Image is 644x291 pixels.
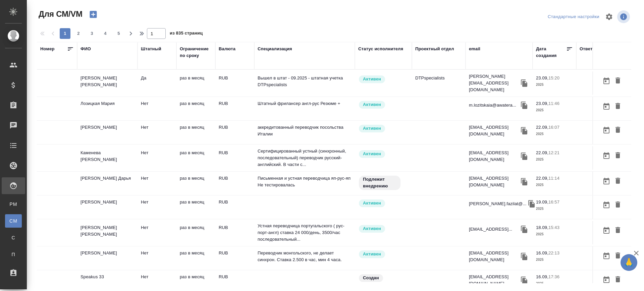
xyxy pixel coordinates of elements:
[601,250,612,262] button: Открыть календарь загрузки
[358,100,409,109] div: Рядовой исполнитель: назначай с учетом рейтинга
[536,125,548,130] p: 22.09,
[176,71,215,95] td: раз в месяц
[536,176,548,181] p: 22.09,
[176,246,215,270] td: раз в месяц
[519,126,529,136] button: Скопировать
[77,172,138,195] td: [PERSON_NAME] Дарья
[215,221,254,244] td: RUB
[358,250,409,259] div: Рядовой исполнитель: назначай с учетом рейтинга
[519,100,529,110] button: Скопировать
[77,195,138,219] td: [PERSON_NAME]
[258,46,292,52] div: Специализация
[548,199,559,205] p: 16:57
[612,250,624,262] button: Удалить
[215,195,254,219] td: RUB
[612,224,624,237] button: Удалить
[536,107,573,114] p: 2025
[176,97,215,120] td: раз в месяц
[617,10,631,23] span: Посмотреть информацию
[363,151,381,157] p: Активен
[138,97,176,120] td: Нет
[5,214,22,228] a: CM
[612,150,624,162] button: Удалить
[170,29,203,39] span: из 835 страниц
[87,28,97,39] button: 3
[536,274,548,279] p: 16.09,
[37,9,83,19] span: Для СМ/VM
[536,46,566,59] div: Дата создания
[363,275,379,281] p: Создан
[363,76,381,82] p: Активен
[469,124,519,137] p: [EMAIL_ADDRESS][DOMAIN_NAME]
[5,248,22,261] a: П
[363,251,381,257] p: Активен
[536,256,573,263] p: 2025
[601,199,612,211] button: Открыть календарь загрузки
[548,75,559,80] p: 15:20
[363,200,381,207] p: Активен
[412,71,466,95] td: DTPspecialists
[77,121,138,144] td: [PERSON_NAME]
[536,156,573,163] p: 2025
[536,150,548,155] p: 22.09,
[536,225,548,230] p: 18.09,
[358,124,409,133] div: Рядовой исполнитель: назначай с учетом рейтинга
[612,175,624,187] button: Удалить
[258,175,352,188] p: Письменная и устная переводчица яп-рус-яп Не тестировалась
[358,75,409,84] div: Рядовой исполнитель: назначай с учетом рейтинга
[469,150,519,163] p: [EMAIL_ADDRESS][DOMAIN_NAME]
[469,102,516,109] p: m.lozitskaia@awatera...
[536,206,573,212] p: 2025
[258,250,352,263] p: Переводчик монгольского, не делает синхрон. Ставка 2.500 в час, мин 4 часа.
[363,176,396,189] p: Подлежит внедрению
[548,274,559,279] p: 17:36
[536,101,548,106] p: 23.09,
[548,150,559,155] p: 12:21
[519,224,529,234] button: Скопировать
[469,46,480,52] div: email
[73,30,84,37] span: 2
[77,71,138,95] td: [PERSON_NAME] [PERSON_NAME]
[77,246,138,270] td: [PERSON_NAME]
[621,254,637,271] button: 🙏
[358,224,409,233] div: Рядовой исполнитель: назначай с учетом рейтинга
[612,75,624,87] button: Удалить
[258,148,352,168] p: Сертифицированный устный (синхронный, последовательный) переводчик русский-английский. В части с...
[258,124,352,137] p: аккредитованный переводчик посольства Италии
[138,195,176,219] td: Нет
[519,78,529,88] button: Скопировать
[363,101,381,108] p: Активен
[548,225,559,230] p: 15:43
[601,75,612,87] button: Открыть календарь загрузки
[548,125,559,130] p: 16:07
[176,221,215,244] td: раз в месяц
[519,151,529,161] button: Скопировать
[100,30,111,37] span: 4
[363,225,381,232] p: Активен
[138,146,176,170] td: Нет
[176,172,215,195] td: раз в месяц
[601,175,612,187] button: Открыть календарь загрузки
[536,182,573,188] p: 2025
[77,221,138,244] td: [PERSON_NAME] [PERSON_NAME]
[138,121,176,144] td: Нет
[138,71,176,95] td: Да
[215,246,254,270] td: RUB
[85,9,101,20] button: Создать
[601,274,612,286] button: Открыть календарь загрузки
[87,30,97,37] span: 3
[138,172,176,195] td: Нет
[258,100,352,107] p: Штатный фрилансер англ-рус Резюме +
[141,46,161,52] div: Штатный
[536,250,548,255] p: 16.09,
[527,199,537,209] button: Скопировать
[469,226,512,233] p: [EMAIL_ADDRESS]...
[469,274,519,287] p: [EMAIL_ADDRESS][DOMAIN_NAME]
[536,131,573,137] p: 2025
[138,246,176,270] td: Нет
[80,46,91,52] div: ФИО
[5,231,22,244] a: С
[358,175,409,191] div: Свежая кровь: на первые 3 заказа по тематике ставь редактора и фиксируй оценки
[8,218,18,224] span: CM
[100,28,111,39] button: 4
